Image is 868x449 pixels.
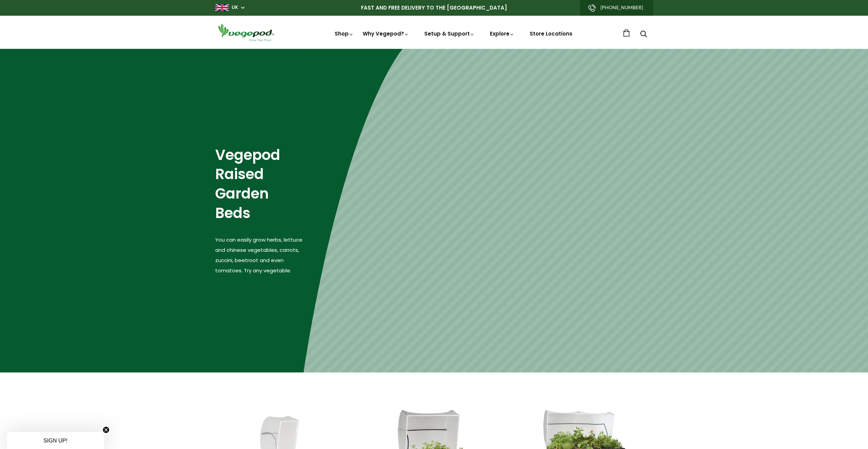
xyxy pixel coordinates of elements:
h2: Vegepod Raised Garden Beds [215,146,304,223]
img: gb_large.png [215,4,229,11]
a: Shop [335,30,354,37]
p: You can easily grow herbs, lettuce and chinese vegetables, carrots, zuccini, beetroot and even to... [215,235,304,276]
img: Vegepod [215,23,277,42]
a: Store Locations [530,30,572,37]
a: Search [640,31,647,38]
span: SIGN UP! [43,438,67,444]
button: Close teaser [103,426,109,433]
a: Why Vegepod? [363,30,409,37]
a: Explore [490,30,515,37]
a: UK [232,4,238,11]
div: SIGN UP!Close teaser [7,432,104,449]
a: Setup & Support [424,30,475,37]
